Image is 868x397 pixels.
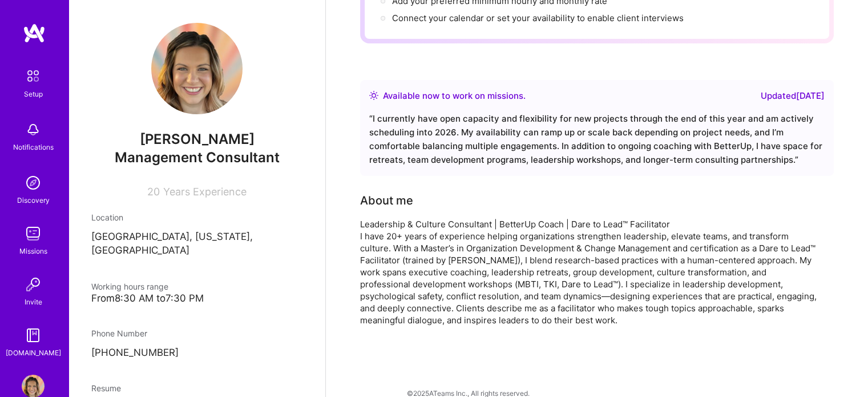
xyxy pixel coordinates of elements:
[91,346,302,360] p: [PHONE_NUMBER]
[24,88,43,100] div: Setup
[360,218,817,326] div: Leadership & Culture Consultant | BetterUp Coach | Dare to Lead™ Facilitator I have 20+ years of ...
[369,112,825,167] div: “ I currently have open capacity and flexibility for new projects through the end of this year an...
[25,296,42,308] div: Invite
[91,230,302,258] p: [GEOGRAPHIC_DATA], [US_STATE], [GEOGRAPHIC_DATA]
[22,171,45,194] img: discovery
[91,282,168,291] span: Working hours range
[151,23,243,114] img: User Avatar
[761,89,825,103] div: Updated [DATE]
[115,149,280,166] span: Management Consultant
[369,91,378,100] img: Availability
[360,192,413,209] div: About me
[22,273,45,296] img: Invite
[163,186,247,198] span: Years Experience
[6,347,61,359] div: [DOMAIN_NAME]
[91,211,302,223] div: Location
[19,245,47,257] div: Missions
[91,328,147,338] span: Phone Number
[91,131,302,148] span: [PERSON_NAME]
[147,186,160,198] span: 20
[392,13,684,23] span: Connect your calendar or set your availability to enable client interviews
[383,89,526,103] div: Available now to work on missions .
[91,292,302,304] div: From 8:30 AM to 7:30 PM
[21,64,45,88] img: setup
[91,383,121,393] span: Resume
[13,141,54,153] div: Notifications
[23,23,46,43] img: logo
[22,324,45,347] img: guide book
[17,194,50,206] div: Discovery
[22,222,45,245] img: teamwork
[22,118,45,141] img: bell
